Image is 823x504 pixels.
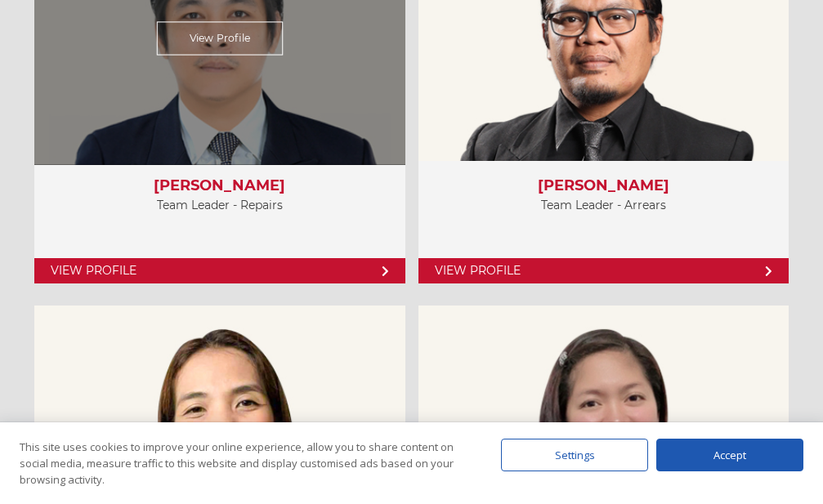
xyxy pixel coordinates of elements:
a: View Profile [418,258,789,283]
h3: [PERSON_NAME] [51,177,389,195]
a: View Profile [34,258,405,283]
p: Team Leader - Repairs [51,195,389,216]
a: View Profile [157,22,284,56]
div: Settings [501,439,648,471]
p: Team Leader - Arrears [435,195,773,216]
div: Accept [656,439,803,471]
div: This site uses cookies to improve your online experience, allow you to share content on social me... [20,439,468,488]
h3: [PERSON_NAME] [435,177,773,195]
